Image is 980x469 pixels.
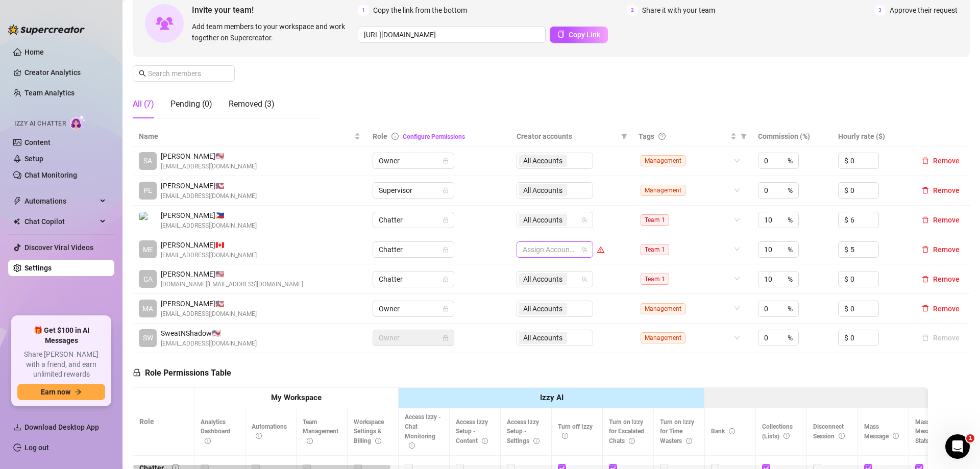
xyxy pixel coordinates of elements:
span: Team Management [303,418,338,445]
span: Earn now [41,388,70,396]
span: MA [142,303,153,314]
div: Pending (0) [170,98,212,110]
span: Turn on Izzy for Escalated Chats [609,418,644,445]
span: Add team members to your workspace and work together on Supercreator. [192,21,354,43]
span: SW [143,332,153,343]
a: Configure Permissions [403,133,465,140]
span: All Accounts [523,274,562,285]
th: Role [133,388,194,456]
span: Mass Message Stats [915,418,940,445]
span: 3 [874,5,886,16]
span: lock [443,217,449,223]
span: info-circle [533,438,540,444]
img: AI Chatter [70,115,86,130]
span: Izzy AI Chatter [14,119,66,129]
th: Hourly rate ($) [832,127,912,146]
span: Disconnect Session [813,423,845,440]
span: Turn on Izzy for Time Wasters [660,418,694,445]
span: [EMAIL_ADDRESS][DOMAIN_NAME] [161,339,257,349]
span: Approve their request [890,5,958,16]
span: lock [443,246,449,253]
span: Chatter [379,212,448,228]
span: question-circle [658,133,666,140]
span: info-circle [783,433,790,439]
span: copy [557,31,565,38]
span: Remove [933,216,960,224]
a: Home [24,48,44,56]
span: lock [443,158,449,164]
span: info-circle [482,438,488,444]
span: info-circle [686,438,692,444]
span: Copy the link from the bottom [373,5,467,16]
span: lock [133,368,141,377]
span: Creator accounts [517,131,618,142]
span: lock [443,335,449,341]
span: Chatter [379,242,448,257]
button: Remove [918,184,964,196]
span: [DOMAIN_NAME][EMAIL_ADDRESS][DOMAIN_NAME] [161,280,303,289]
button: Remove [918,214,964,226]
span: thunderbolt [13,197,21,205]
span: Remove [933,245,960,254]
span: Download Desktop App [24,423,99,431]
span: filter [741,133,747,139]
span: [EMAIL_ADDRESS][DOMAIN_NAME] [161,251,257,260]
span: lock [443,187,449,193]
span: Remove [933,186,960,194]
span: lock [443,306,449,312]
button: Remove [918,332,964,344]
span: team [581,217,587,223]
span: Share [PERSON_NAME] with a friend, and earn unlimited rewards [17,350,105,380]
span: CA [143,274,153,285]
a: Chat Monitoring [24,171,77,179]
span: lock [443,276,449,282]
iframe: Intercom live chat [945,434,970,459]
span: warning [597,246,604,253]
span: info-circle [375,438,381,444]
span: Owner [379,301,448,316]
span: Turn off Izzy [558,423,593,440]
a: Settings [24,264,52,272]
span: ME [143,244,153,255]
button: Remove [918,273,964,285]
span: SweatNShadow 🇺🇸 [161,328,257,339]
span: search [139,70,146,77]
th: Name [133,127,366,146]
th: Commission (%) [752,127,831,146]
img: Jhon Kenneth Cornito [139,212,156,229]
span: Management [641,303,685,314]
div: Removed (3) [229,98,275,110]
span: SA [143,155,152,166]
span: info-circle [629,438,635,444]
span: [PERSON_NAME] 🇺🇸 [161,298,257,309]
span: delete [922,187,929,194]
span: [EMAIL_ADDRESS][DOMAIN_NAME] [161,221,257,231]
span: Remove [933,275,960,283]
span: Team 1 [641,274,669,285]
span: [PERSON_NAME] 🇺🇸 [161,268,303,280]
span: Team 1 [641,244,669,255]
span: Remove [933,305,960,313]
span: info-circle [391,133,399,140]
span: Management [641,332,685,343]
span: info-circle [893,433,899,439]
span: Chat Copilot [24,213,97,230]
span: PE [143,185,152,196]
span: [EMAIL_ADDRESS][DOMAIN_NAME] [161,162,257,171]
span: Copy Link [569,31,600,39]
button: Remove [918,155,964,167]
span: Invite your team! [192,4,358,16]
span: info-circle [839,433,845,439]
span: download [13,423,21,431]
span: Owner [379,153,448,168]
span: 🎁 Get $100 in AI Messages [17,326,105,345]
span: delete [922,305,929,312]
span: Bank [711,428,735,435]
a: Content [24,138,51,146]
span: info-circle [409,442,415,449]
span: [EMAIL_ADDRESS][DOMAIN_NAME] [161,191,257,201]
span: filter [619,129,629,144]
span: info-circle [562,433,568,439]
span: Share it with your team [642,5,715,16]
span: team [581,246,587,253]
